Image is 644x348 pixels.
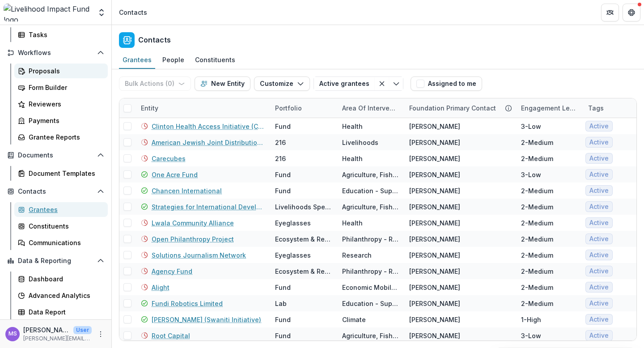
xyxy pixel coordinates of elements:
div: 2-Medium [521,218,553,228]
div: Tasks [29,30,101,39]
div: 216 [275,154,286,163]
div: Advanced Analytics [29,291,101,300]
div: Foundation Primary Contact [404,98,516,118]
div: Portfolio [270,103,307,113]
div: Data Report [29,307,101,317]
a: Grantee Reports [14,130,108,144]
button: Open Documents [4,148,108,162]
div: [PERSON_NAME] [409,218,460,228]
button: Toggle menu [389,76,403,91]
div: Proposals [29,66,101,76]
span: Workflows [18,49,93,57]
span: Active [589,300,609,307]
button: Partners [601,4,619,21]
div: Health [342,154,363,163]
button: Bulk Actions (0) [119,76,191,91]
button: More [95,329,106,340]
a: Agency Fund [152,267,192,276]
div: 2-Medium [521,154,553,163]
a: Root Capital [152,331,190,340]
h2: Contacts [138,36,171,44]
button: New Entity [195,76,250,91]
div: Education - Support for Education [342,186,398,195]
a: Constituents [191,51,239,69]
div: Engagement level [516,98,583,118]
div: 3-Low [521,122,541,131]
a: Chancen International [152,186,222,195]
div: Fund [275,283,291,292]
div: Education - Support for Education [342,299,398,308]
div: 2-Medium [521,250,553,260]
div: Agriculture, Fishing & Conservation [342,170,398,179]
div: [PERSON_NAME] [409,283,460,292]
div: Grantees [119,53,155,66]
div: Contacts [119,8,147,17]
span: Active [589,267,609,275]
div: Entity [136,98,270,118]
div: Area of intervention [337,98,404,118]
button: Assigned to me [411,76,482,91]
div: 1-High [521,315,541,324]
div: [PERSON_NAME] [409,186,460,195]
a: Dashboard [14,272,108,286]
div: Philanthropy - Regrantor [342,267,398,276]
div: Eyeglasses [275,250,311,260]
a: Open Philanthropy Project [152,234,234,244]
div: Grantee Reports [29,132,101,142]
div: Document Templates [29,169,101,178]
a: Carecubes [152,154,186,163]
div: Health [342,218,363,228]
div: 2-Medium [521,234,553,244]
div: Monica Swai [8,331,17,337]
div: Grantees [29,205,101,214]
a: People [159,51,188,69]
button: Customize [254,76,310,91]
div: 2-Medium [521,138,553,147]
div: Philanthropy - Regrantor [342,234,398,244]
span: Active [589,251,609,259]
div: [PERSON_NAME] [409,234,460,244]
span: Active [589,332,609,340]
div: Reviewers [29,99,101,109]
div: Dashboard [29,274,101,284]
div: Form Builder [29,83,101,92]
button: Active grantees [314,76,375,91]
div: [PERSON_NAME] [409,170,460,179]
div: Tags [583,103,609,113]
div: People [159,53,188,66]
div: [PERSON_NAME] [409,315,460,324]
div: Eyeglasses [275,218,311,228]
div: Payments [29,116,101,125]
div: 2-Medium [521,299,553,308]
button: Get Help [623,4,640,21]
div: Ecosystem & Regrantors [275,267,331,276]
span: Data & Reporting [18,257,93,265]
button: Open Data & Reporting [4,254,108,268]
span: Active [589,139,609,146]
div: [PERSON_NAME] [409,122,460,131]
p: User [73,326,92,334]
div: 2-Medium [521,186,553,195]
div: 216 [275,138,286,147]
a: Lwala Community Alliance [152,218,234,228]
p: [PERSON_NAME] [23,325,70,335]
p: [PERSON_NAME][EMAIL_ADDRESS][DOMAIN_NAME] [23,335,92,343]
div: Lab [275,299,287,308]
a: Constituents [14,219,108,233]
div: Agriculture, Fishing & Conservation [342,331,398,340]
div: Entity [136,103,164,113]
div: [PERSON_NAME] [409,202,460,212]
div: Livelihoods Special Projects [275,202,331,212]
div: Engagement level [516,103,583,113]
a: Solutions Journalism Network [152,250,246,260]
div: [PERSON_NAME] [409,331,460,340]
a: Fundi Robotics Limited [152,299,223,308]
div: 3-Low [521,331,541,340]
div: 3-Low [521,170,541,179]
a: Communications [14,235,108,250]
span: Active [589,316,609,323]
span: Active [589,123,609,130]
span: Active [589,171,609,178]
button: Open Workflows [4,46,108,60]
